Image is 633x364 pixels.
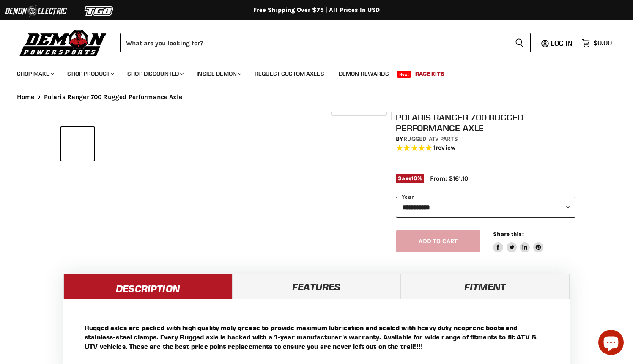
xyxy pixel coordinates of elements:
span: From: $161.10 [430,175,468,182]
span: 10 [411,175,417,181]
span: review [436,144,455,152]
span: Click to expand [335,107,382,113]
a: Race Kits [409,65,451,82]
a: Request Custom Axles [248,65,331,82]
a: Features [232,274,401,299]
span: Save % [396,174,424,183]
span: 1 reviews [433,144,455,152]
span: Log in [551,39,573,47]
span: New! [397,71,411,78]
button: Polaris Ranger 700 Rugged Performance Axle thumbnail [133,127,167,161]
span: Rated 5.0 out of 5 stars 1 reviews [396,144,575,153]
span: Polaris Ranger 700 Rugged Performance Axle [44,93,182,101]
img: Demon Powersports [17,27,110,57]
a: Shop Make [11,65,59,82]
inbox-online-store-chat: Shopify online store chat [596,330,626,357]
a: $0.00 [578,37,616,49]
button: Polaris Ranger 700 Rugged Performance Axle thumbnail [61,127,94,161]
h1: Polaris Ranger 700 Rugged Performance Axle [396,112,575,133]
a: Log in [547,39,578,47]
a: Demon Rewards [332,65,395,82]
aside: Share this: [493,230,543,253]
a: Shop Product [61,65,119,82]
a: Home [17,93,35,101]
div: by [396,134,575,144]
span: Share this: [493,231,523,237]
a: Description [63,274,232,299]
a: Inside Demon [190,65,247,82]
button: Search [508,33,531,52]
span: $0.00 [593,39,612,47]
img: TGB Logo 2 [68,3,131,19]
select: year [396,197,575,218]
a: Fitment [401,274,570,299]
a: Shop Discounted [121,65,189,82]
form: Product [120,33,531,52]
input: Search [120,33,508,52]
ul: Main menu [11,62,610,82]
p: Rugged axles are packed with high quality moly grease to provide maximum lubrication and sealed w... [85,323,548,351]
button: Polaris Ranger 700 Rugged Performance Axle thumbnail [97,127,130,161]
img: Demon Electric Logo 2 [4,3,68,19]
a: Rugged ATV Parts [403,135,458,142]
